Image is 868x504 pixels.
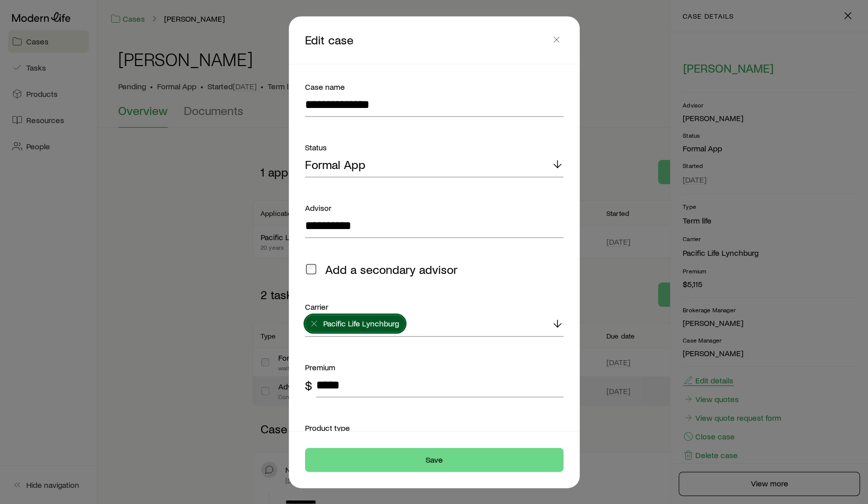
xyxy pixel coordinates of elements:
[316,373,564,397] input: estimatedAnnualPremium
[325,262,457,276] span: Add a secondary advisor
[323,318,399,328] span: Pacific Life Lynchburg
[305,421,564,433] div: Product type
[305,157,366,172] p: Formal App
[305,201,564,213] div: Advisor
[305,315,405,332] button: Pacific Life Lynchburg
[305,361,564,373] div: Premium
[305,80,564,92] div: Case name
[305,141,564,153] div: Status
[305,300,564,312] div: Carrier
[305,378,312,392] div: $
[305,447,564,472] button: Save
[305,32,549,47] p: Edit case
[306,264,316,274] input: Add a secondary advisor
